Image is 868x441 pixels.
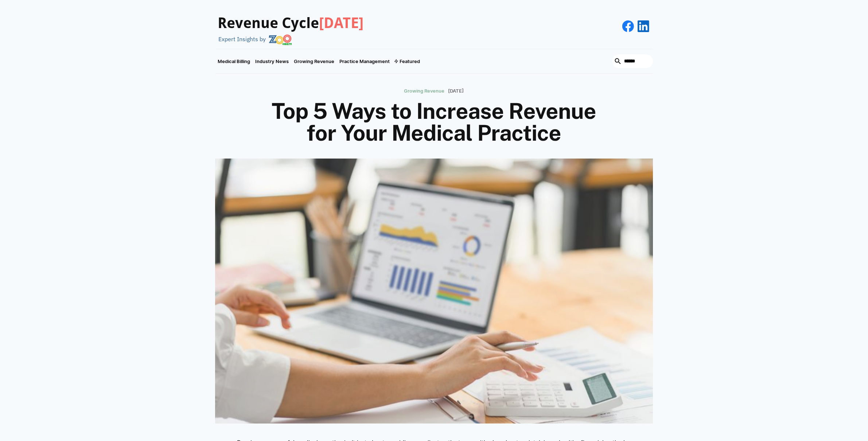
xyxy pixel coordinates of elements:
a: Growing Revenue [292,49,337,73]
a: Growing Revenue [404,85,445,97]
div: Expert Insights by [219,36,266,43]
a: Industry News [253,49,292,73]
a: Practice Management [337,49,393,73]
h1: Top 5 Ways to Increase Revenue for Your Medical Practice [259,100,609,144]
p: Growing Revenue [404,88,445,94]
a: Revenue Cycle[DATE]Expert Insights by [215,7,364,45]
h3: Revenue Cycle [218,15,364,32]
a: Medical Billing [215,49,253,73]
p: [DATE] [448,88,464,94]
span: [DATE] [319,15,364,32]
div: Featured [393,49,423,73]
div: Featured [400,58,420,64]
